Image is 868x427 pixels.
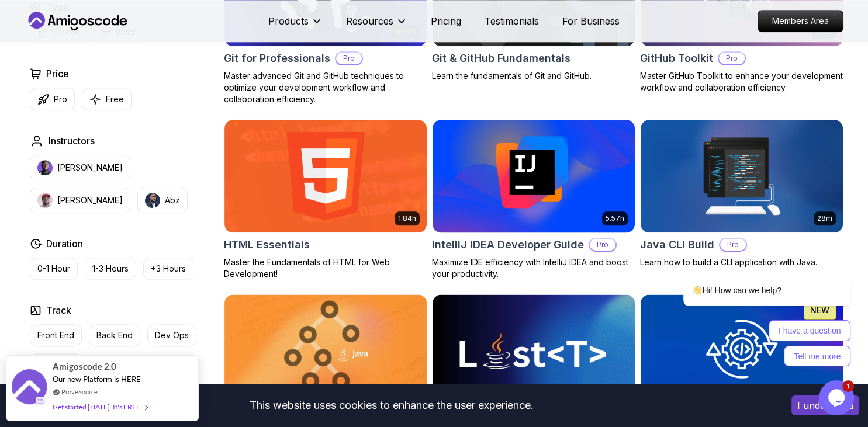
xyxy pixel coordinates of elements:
iframe: chat widget [819,380,856,415]
button: instructor img[PERSON_NAME] [30,155,130,180]
p: Resources [346,14,393,28]
span: Amigoscode 2.0 [53,360,116,373]
img: instructor img [145,193,160,208]
img: IntelliJ IDEA Developer Guide card [427,117,639,235]
img: Java Generics card [433,294,635,408]
a: Java CLI Build card28mJava CLI BuildProLearn how to build a CLI application with Java. [640,119,843,269]
button: Dev Ops [147,324,196,346]
p: Back End [96,329,133,341]
p: Learn how to build a CLI application with Java. [640,256,843,268]
h2: Git & GitHub Fundamentals [432,50,570,67]
button: Pro [30,88,75,110]
iframe: chat widget [646,169,856,374]
button: instructor imgAbz [137,188,188,213]
button: Resources [346,14,407,37]
img: Java Data Structures card [224,294,427,408]
p: Pro [590,239,615,251]
h2: IntelliJ IDEA Developer Guide [432,237,584,253]
p: Pro [719,53,745,64]
p: Master the Fundamentals of HTML for Web Development! [224,256,427,280]
button: Accept cookies [791,395,859,415]
button: Back End [89,324,140,346]
p: [PERSON_NAME] [57,162,123,173]
p: Front End [37,329,74,341]
button: instructor img[PERSON_NAME] [30,188,130,213]
h2: Git for Professionals [224,50,330,67]
button: Front End [30,324,82,346]
a: HTML Essentials card1.84hHTML EssentialsMaster the Fundamentals of HTML for Web Development! [224,119,427,280]
p: Pro [336,53,362,64]
button: +3 Hours [143,258,193,280]
span: Our new Platform is HERE [53,374,141,384]
p: Maximize IDE efficiency with IntelliJ IDEA and boost your productivity. [432,256,635,280]
button: Products [268,14,323,37]
a: Testimonials [485,14,539,28]
p: Free [106,93,124,105]
p: Master GitHub Toolkit to enhance your development workflow and collaboration efficiency. [640,70,843,93]
h2: HTML Essentials [224,237,310,253]
h2: Price [46,67,69,81]
a: Pricing [431,14,461,28]
p: Abz [165,195,180,206]
p: +3 Hours [151,263,186,275]
p: Master advanced Git and GitHub techniques to optimize your development workflow and collaboration... [224,70,427,105]
h2: Java CLI Build [640,237,714,253]
img: HTML Essentials card [224,120,427,233]
p: 0-1 Hour [37,263,70,275]
img: Java CLI Build card [641,120,843,233]
a: ProveSource [61,387,98,397]
p: [PERSON_NAME] [57,195,123,206]
button: 0-1 Hour [30,258,78,280]
img: instructor img [37,160,53,175]
img: provesource social proof notification image [12,369,47,407]
img: Java Integration Testing card [641,294,843,408]
p: 1-3 Hours [92,263,129,275]
h2: Duration [46,237,83,251]
p: Products [268,14,309,28]
p: Dev Ops [155,329,189,341]
div: This website uses cookies to enhance the user experience. [9,393,774,418]
a: For Business [562,14,620,28]
a: Members Area [758,10,843,32]
p: Learn the fundamentals of Git and GitHub. [432,70,635,82]
p: Members Area [758,11,843,32]
h2: Instructors [49,134,95,148]
button: Free [82,88,132,110]
h2: GitHub Toolkit [640,50,713,67]
h2: Track [46,303,71,317]
button: Full Stack [30,353,82,376]
p: 1.84h [398,214,416,223]
p: Pro [54,93,67,105]
button: 1-3 Hours [85,258,136,280]
a: IntelliJ IDEA Developer Guide card5.57hIntelliJ IDEA Developer GuideProMaximize IDE efficiency wi... [432,119,635,280]
div: Get started [DATE]. It's FREE [53,400,147,414]
p: 5.57h [606,214,624,223]
img: instructor img [37,193,53,208]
